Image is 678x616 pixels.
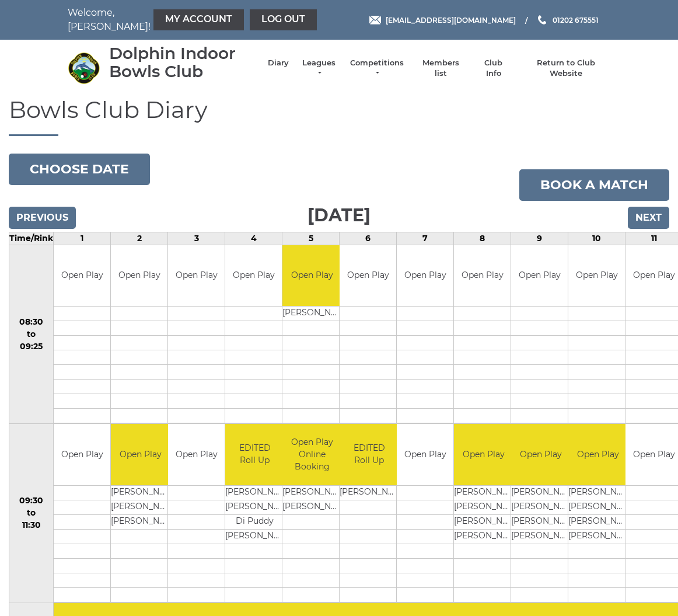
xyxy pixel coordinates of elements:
td: 4 [225,232,282,245]
img: Email [369,16,381,25]
input: Next [628,207,669,229]
td: Di Puddy [225,514,284,529]
td: [PERSON_NAME] [568,500,627,514]
a: Phone us 01202 675551 [536,15,599,26]
td: Open Play [397,424,453,485]
td: [PERSON_NAME] [568,485,627,500]
nav: Welcome, [PERSON_NAME]! [68,6,284,34]
td: 09:30 to 11:30 [9,424,54,603]
td: [PERSON_NAME] [225,485,284,500]
td: EDITED Roll Up [340,424,399,485]
a: Email [EMAIL_ADDRESS][DOMAIN_NAME] [369,15,516,26]
td: 7 [397,232,454,245]
input: Previous [9,207,76,229]
a: Return to Club Website [522,58,610,79]
td: [PERSON_NAME] [111,485,170,500]
td: 8 [454,232,511,245]
td: 3 [168,232,225,245]
td: Open Play [54,424,110,485]
td: [PERSON_NAME] [568,514,627,529]
td: [PERSON_NAME] [454,485,513,500]
a: Competitions [349,58,405,79]
a: Book a match [519,169,669,201]
td: [PERSON_NAME] [454,500,513,514]
h1: Bowls Club Diary [9,97,669,136]
a: Log out [250,9,317,30]
td: [PERSON_NAME] [511,485,570,500]
td: [PERSON_NAME] [454,514,513,529]
div: Dolphin Indoor Bowls Club [109,44,256,81]
a: My Account [153,9,244,30]
td: Open Play [168,424,225,485]
td: Open Play [454,245,511,307]
td: [PERSON_NAME] [225,529,284,544]
td: EDITED Roll Up [225,424,284,485]
td: 08:30 to 09:25 [9,245,54,424]
td: [PERSON_NAME] [511,529,570,544]
td: Open Play [397,245,453,307]
td: Time/Rink [9,232,54,245]
a: Members list [416,58,464,79]
td: Open Play [568,424,627,485]
a: Diary [268,58,289,68]
a: Leagues [300,58,337,79]
td: Open Play [168,245,225,307]
td: Open Play [282,245,341,307]
td: [PERSON_NAME] [282,500,341,514]
td: 10 [568,232,625,245]
td: [PERSON_NAME] [568,529,627,544]
td: [PERSON_NAME] [282,485,341,500]
td: 2 [111,232,168,245]
td: Open Play [340,245,396,307]
td: Open Play [568,245,625,307]
td: [PERSON_NAME] [282,307,341,321]
td: Open Play [111,424,170,485]
td: Open Play [454,424,513,485]
td: [PERSON_NAME] [454,529,513,544]
img: Phone us [538,15,546,25]
td: Open Play [54,245,110,307]
td: 9 [511,232,568,245]
td: [PERSON_NAME] [340,485,399,500]
button: Choose date [9,154,150,185]
td: Open Play Online Booking [282,424,341,485]
td: [PERSON_NAME] [511,514,570,529]
td: 6 [340,232,397,245]
td: Open Play [111,245,167,307]
span: [EMAIL_ADDRESS][DOMAIN_NAME] [386,15,516,24]
td: 5 [282,232,340,245]
td: [PERSON_NAME] [225,500,284,514]
td: Open Play [511,245,568,307]
a: Club Info [477,58,511,79]
td: 1 [54,232,111,245]
img: Dolphin Indoor Bowls Club [68,52,100,84]
td: Open Play [225,245,282,307]
td: Open Play [511,424,570,485]
td: [PERSON_NAME] [511,500,570,514]
td: [PERSON_NAME] [111,500,170,514]
span: 01202 675551 [553,15,599,24]
td: [PERSON_NAME] [111,514,170,529]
